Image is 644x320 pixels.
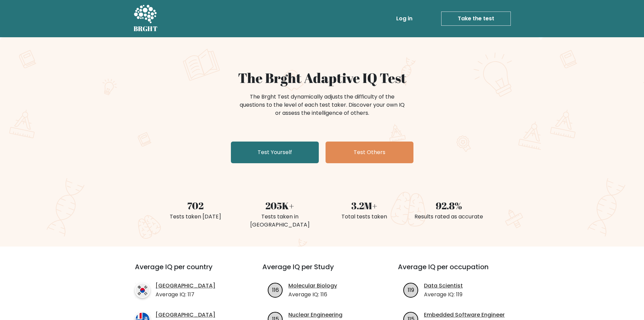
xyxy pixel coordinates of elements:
[156,311,215,319] a: [GEOGRAPHIC_DATA]
[238,93,407,117] div: The Brght Test dynamically adjusts the difficulty of the questions to the level of each test take...
[441,12,511,26] a: Take the test
[424,291,463,299] p: Average IQ: 119
[408,286,414,294] text: 119
[424,311,505,319] a: Embedded Software Engineer
[134,3,158,35] a: BRGHT
[326,198,403,213] div: 3.2M+
[242,198,318,213] div: 205K+
[424,282,463,290] a: Data Scientist
[231,142,319,163] a: Test Yourself
[326,213,403,221] div: Total tests taken
[135,263,238,279] h3: Average IQ per country
[288,291,337,299] p: Average IQ: 116
[156,282,215,290] a: [GEOGRAPHIC_DATA]
[157,70,487,86] h1: The Brght Adaptive IQ Test
[398,263,517,279] h3: Average IQ per occupation
[272,286,279,294] text: 116
[135,283,150,298] img: country
[326,142,413,163] a: Test Others
[288,282,337,290] a: Molecular Biology
[156,291,215,299] p: Average IQ: 117
[242,213,318,229] div: Tests taken in [GEOGRAPHIC_DATA]
[393,12,415,25] a: Log in
[288,311,342,319] a: Nuclear Engineering
[411,213,487,221] div: Results rated as accurate
[157,198,234,213] div: 702
[411,198,487,213] div: 92.8%
[157,213,234,221] div: Tests taken [DATE]
[262,263,382,279] h3: Average IQ per Study
[134,25,158,33] h5: BRGHT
